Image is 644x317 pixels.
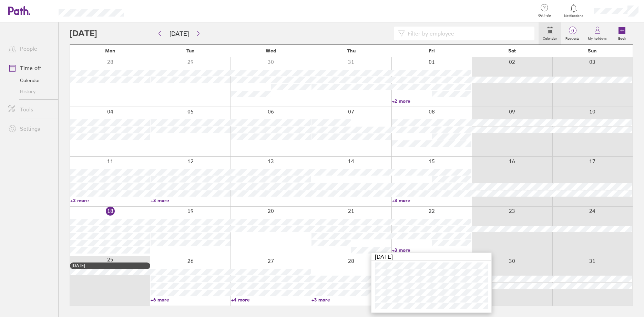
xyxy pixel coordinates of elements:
[3,61,58,75] a: Time off
[584,22,611,44] a: My holidays
[70,197,150,204] a: +2 more
[151,297,230,303] a: +6 more
[311,297,391,303] a: +3 more
[231,297,311,303] a: +4 more
[3,86,58,97] a: History
[371,253,491,261] div: [DATE]
[533,13,556,18] span: Get help
[614,34,630,41] label: Book
[539,22,561,44] a: Calendar
[392,247,471,253] a: +3 more
[588,48,597,53] span: Sun
[164,28,194,39] button: [DATE]
[105,48,115,53] span: Mon
[186,48,194,53] span: Tue
[72,263,149,268] div: [DATE]
[347,48,356,53] span: Thu
[392,98,471,104] a: +2 more
[392,197,471,204] a: +3 more
[405,27,530,40] input: Filter by employee
[3,102,58,116] a: Tools
[611,22,633,44] a: Book
[584,34,611,41] label: My holidays
[563,14,585,18] span: Notifications
[561,22,584,44] a: 0Requests
[3,122,58,136] a: Settings
[429,48,435,53] span: Fri
[561,34,584,41] label: Requests
[563,3,585,18] a: Notifications
[266,48,276,53] span: Wed
[151,197,230,204] a: +3 more
[539,34,561,41] label: Calendar
[3,75,58,86] a: Calendar
[508,48,516,53] span: Sat
[561,28,584,33] span: 0
[3,42,58,56] a: People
